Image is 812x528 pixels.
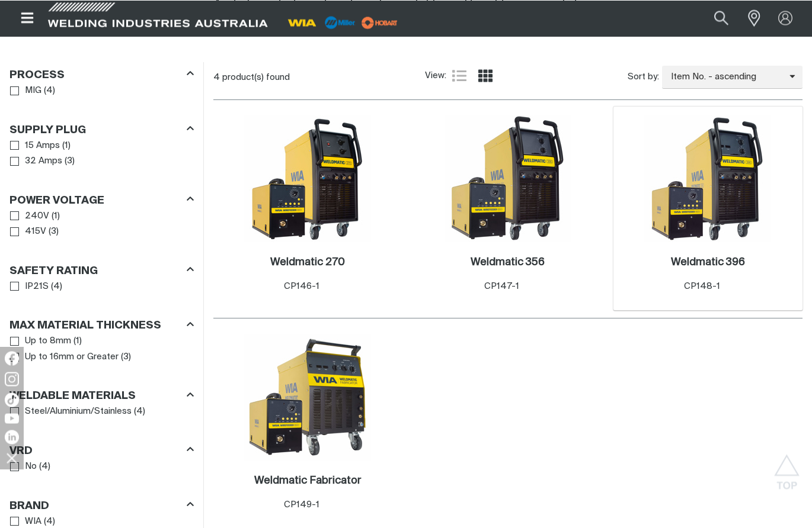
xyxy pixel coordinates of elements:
div: Process [9,66,194,82]
img: Weldmatic 396 [644,115,771,242]
div: Brand [9,497,194,513]
ul: Weldable Materials [10,404,193,420]
a: Up to 8mm [10,333,71,349]
h3: Brand [9,500,49,513]
span: CP147-1 [484,282,519,291]
span: 415V [25,225,46,239]
a: IP21S [10,279,49,295]
span: 240V [25,210,49,223]
span: Sort by: [628,70,659,84]
h2: Weldmatic Fabricator [254,475,362,486]
ul: Safety Rating [10,279,193,295]
span: Steel/Aluminium/Stainless [25,405,132,418]
a: 240V [10,208,49,224]
span: ( 3 ) [49,225,59,239]
a: Steel/Aluminium/Stainless [10,404,132,420]
div: Weldable Materials [9,388,194,404]
img: Weldmatic 356 [445,115,571,242]
img: hide socials [2,447,22,468]
img: miller [358,14,401,31]
a: Weldmatic 396 [671,256,745,269]
ul: Power Voltage [10,208,193,240]
h3: Weldable Materials [9,389,136,403]
span: No [25,460,37,474]
ul: VRD [10,459,193,475]
span: CP149-1 [284,500,319,509]
span: ( 4 ) [51,280,62,294]
img: Weldmatic Fabricator [244,334,371,461]
div: Power Voltage [9,192,194,208]
a: MIG [10,83,41,99]
span: 15 Amps [25,139,60,153]
span: Up to 8mm [25,334,71,348]
h3: Power Voltage [9,194,104,208]
span: MIG [25,84,41,98]
section: Product list controls [213,62,803,92]
h3: Max Material Thickness [9,319,161,333]
span: ( 4 ) [44,84,55,98]
a: Weldmatic 356 [471,256,545,269]
span: Up to 16mm or Greater [25,350,119,364]
a: miller [358,18,401,27]
h3: Process [9,69,65,82]
img: LinkedIn [5,430,19,444]
h2: Weldmatic 270 [270,257,345,268]
div: 4 [213,72,426,83]
div: Max Material Thickness [9,317,194,333]
img: YouTube [5,413,19,423]
span: ( 4 ) [134,405,145,418]
a: 32 Amps [10,153,62,169]
span: ( 4 ) [39,460,50,474]
ul: Supply Plug [10,138,193,169]
div: VRD [9,442,194,458]
a: List view [452,69,466,83]
span: IP21S [25,280,49,294]
button: Scroll to top [773,454,800,481]
h2: Weldmatic 396 [671,257,745,268]
input: Product name or item number... [686,5,741,31]
a: Weldmatic Fabricator [254,474,362,488]
a: Weldmatic 270 [270,256,345,269]
a: 415V [10,224,46,240]
ul: Process [10,83,193,99]
span: ( 3 ) [121,350,131,364]
ul: Max Material Thickness [10,333,193,365]
span: CP146-1 [284,282,319,291]
span: ( 1 ) [52,210,60,223]
h2: Weldmatic 356 [471,257,545,268]
img: TikTok [5,392,19,407]
img: Facebook [5,351,19,365]
span: ( 3 ) [65,154,75,168]
a: Up to 16mm or Greater [10,349,119,365]
div: Safety Rating [9,262,194,278]
h3: Safety Rating [9,265,98,278]
button: Search products [701,5,741,31]
span: 32 Amps [25,154,62,168]
img: Instagram [5,372,19,386]
a: 15 Amps [10,138,60,154]
span: View: [425,69,446,83]
span: CP148-1 [684,282,720,291]
span: Item No. - ascending [662,70,789,84]
div: Supply Plug [9,121,194,137]
span: product(s) found [222,73,290,82]
span: ( 1 ) [62,139,71,153]
h3: Supply Plug [9,124,86,137]
span: ( 1 ) [73,334,82,348]
img: Weldmatic 270 [244,115,371,242]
